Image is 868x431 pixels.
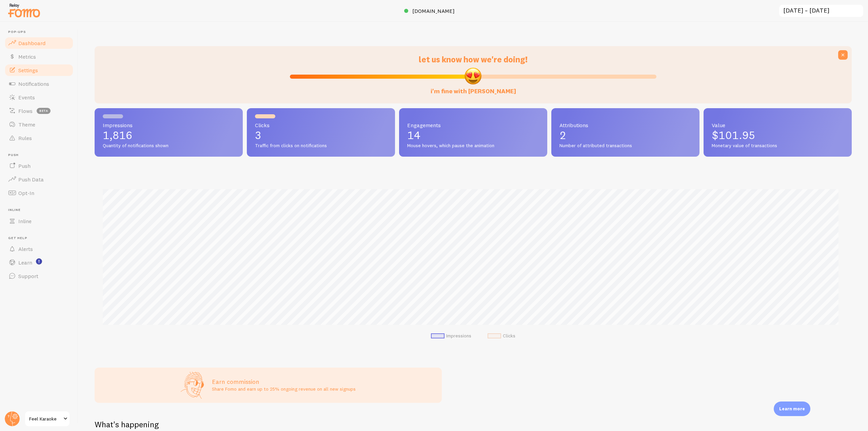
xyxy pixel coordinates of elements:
h2: What's happening [95,419,159,430]
span: Learn [18,259,32,266]
li: Clicks [488,333,515,339]
a: Alerts [4,242,74,256]
svg: <p>Watch New Feature Tutorials!</p> [36,258,42,265]
a: Rules [4,131,74,145]
span: let us know how we're doing! [419,54,528,64]
p: Share Fomo and earn up to 25% ongoing revenue on all new signups [212,386,356,392]
span: Impressions [103,122,235,128]
a: Settings [4,63,74,77]
span: Support [18,273,38,279]
span: Mouse hovers, which pause the animation [407,143,539,149]
span: Engagements [407,122,539,128]
span: beta [37,108,51,114]
a: Inline [4,214,74,228]
li: Impressions [431,333,471,339]
span: Events [18,94,35,101]
div: Learn more [774,401,810,416]
a: Feel Karaoke [24,411,70,427]
a: Push [4,159,74,173]
p: 2 [559,130,691,141]
p: 14 [407,130,539,141]
h3: Earn commission [212,378,356,386]
a: Push Data [4,173,74,186]
span: Number of attributed transactions [559,143,691,149]
span: Metrics [18,53,36,60]
span: Feel Karaoke [29,415,61,423]
span: Inline [18,218,32,224]
a: Opt-In [4,186,74,200]
span: Flows [18,107,33,114]
a: Support [4,269,74,283]
span: Push [18,162,31,169]
img: fomo-relay-logo-orange.svg [7,2,41,19]
span: Traffic from clicks on notifications [255,143,387,149]
a: Dashboard [4,36,74,50]
a: Flows beta [4,104,74,118]
p: 1,816 [103,130,235,141]
span: Inline [8,208,74,212]
img: emoji.png [464,67,482,85]
span: Push [8,153,74,157]
span: Theme [18,121,35,128]
p: Learn more [779,406,805,412]
span: Notifications [18,80,49,87]
span: Get Help [8,236,74,240]
span: Opt-In [18,190,34,196]
span: Push Data [18,176,44,183]
span: Dashboard [18,40,45,46]
a: Theme [4,118,74,131]
span: Settings [18,67,38,74]
a: Learn [4,256,74,269]
a: Notifications [4,77,74,91]
span: Rules [18,135,32,141]
a: Events [4,91,74,104]
span: Pop-ups [8,30,74,34]
span: $101.95 [712,129,755,142]
label: i'm fine with [PERSON_NAME] [431,81,516,95]
span: Value [712,122,844,128]
span: Quantity of notifications shown [103,143,235,149]
span: Attributions [559,122,691,128]
span: Alerts [18,246,33,252]
span: Monetary value of transactions [712,143,844,149]
span: Clicks [255,122,387,128]
p: 3 [255,130,387,141]
a: Metrics [4,50,74,63]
